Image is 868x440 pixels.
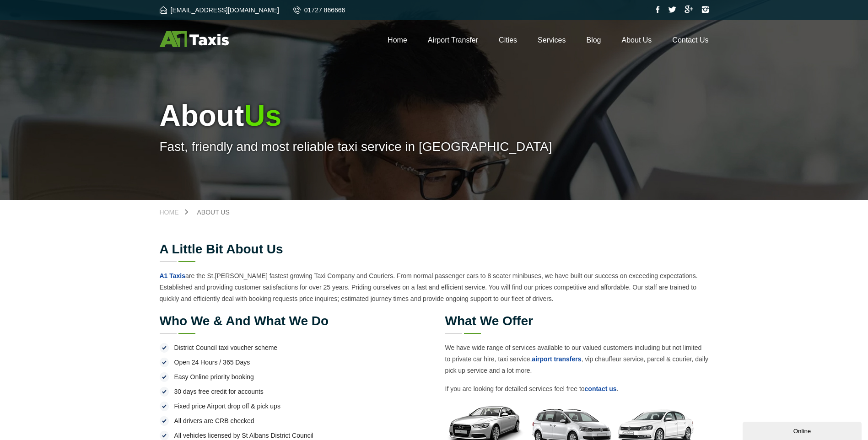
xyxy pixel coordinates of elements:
p: Fast, friendly and most reliable taxi service in [GEOGRAPHIC_DATA] [160,140,709,154]
a: Home [388,36,407,44]
a: About Us [188,209,239,215]
h2: A little bit about us [160,243,709,256]
iframe: chat widget [743,420,863,440]
a: Home [160,209,188,215]
a: Blog [586,36,601,44]
a: 01727 866666 [293,6,345,14]
img: A1 Taxis St Albans LTD [160,31,229,47]
img: Facebook [656,6,660,13]
li: Fixed price Airport drop off & pick ups [160,401,423,412]
h2: Who we & and what we do [160,315,423,327]
a: About Us [622,36,652,44]
li: District Council taxi voucher scheme [160,342,423,353]
a: Contact Us [672,36,708,44]
img: Twitter [668,6,676,13]
h2: What we offer [445,315,709,327]
li: All drivers are CRB checked [160,415,423,426]
a: airport transfers [532,355,581,363]
a: Airport Transfer [428,36,478,44]
p: If you are looking for detailed services feel free to . [445,383,709,395]
p: We have wide range of services available to our valued customers including but not limited to pri... [445,342,709,376]
li: Easy Online priority booking [160,371,423,382]
h1: About [160,99,709,133]
img: Instagram [701,6,709,13]
a: Services [538,36,566,44]
a: Cities [499,36,517,44]
li: Open 24 Hours / 365 Days [160,357,423,368]
a: contact us [585,385,617,392]
img: Google Plus [685,5,693,13]
a: A1 Taxis [160,272,186,279]
a: [EMAIL_ADDRESS][DOMAIN_NAME] [160,6,279,14]
p: are the St.[PERSON_NAME] fastest growing Taxi Company and Couriers. From normal passenger cars to... [160,270,709,305]
span: Us [244,99,281,132]
li: 30 days free credit for accounts [160,386,423,397]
